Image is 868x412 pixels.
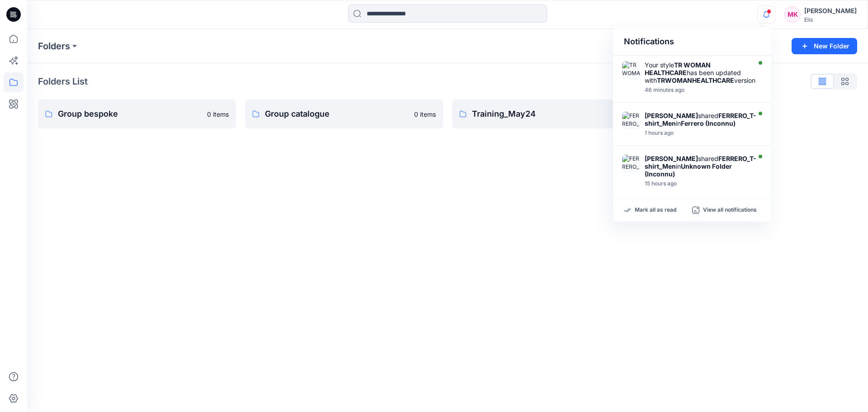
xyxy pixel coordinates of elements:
img: FERRERO_T-shirt_Men [622,155,640,173]
strong: TR WOMAN HEALTHCARE [645,61,711,76]
p: Training_May24 [472,108,616,120]
img: TRWOMANHEALTHCARE [622,61,640,79]
div: Notifications [613,28,771,56]
a: Folders [38,40,70,52]
p: Folders List [38,75,88,88]
div: MK [784,6,801,23]
p: View all notifications [703,206,757,214]
strong: FERRERO_T-shirt_Men [645,155,756,170]
a: Group catalogue0 items [245,99,443,128]
strong: TRWOMANHEALTHCARE [657,76,734,84]
div: shared in [645,112,756,127]
div: Thursday, September 18, 2025 19:09 [645,180,756,187]
div: Your style has been updated with version [645,61,755,84]
strong: [PERSON_NAME] [645,155,698,162]
div: [PERSON_NAME] [804,5,857,16]
strong: Ferrero (Inconnu) [681,119,736,127]
p: 0 items [414,109,436,119]
strong: [PERSON_NAME] [645,112,698,119]
div: Friday, September 19, 2025 09:04 [645,87,755,93]
p: Group catalogue [265,108,409,120]
div: Elis [804,16,857,23]
div: Friday, September 19, 2025 08:43 [645,130,756,136]
p: Mark all as read [635,206,676,214]
button: New Folder [792,38,857,54]
strong: FERRERO_T-shirt_Men [645,112,756,127]
div: shared in [645,155,756,178]
strong: Unknown Folder (Inconnu) [645,162,732,178]
p: Group bespoke [58,108,202,120]
p: 0 items [207,109,229,119]
img: FERRERO_T-shirt_Men [622,112,640,130]
a: Training_May240 items [452,99,650,128]
a: Group bespoke0 items [38,99,236,128]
